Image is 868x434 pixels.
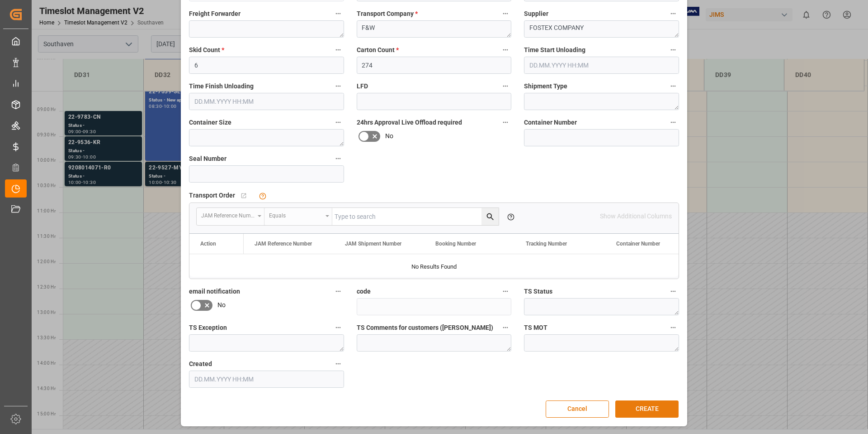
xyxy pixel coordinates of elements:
[189,323,227,333] span: TS Exception
[385,131,393,141] span: No
[189,154,226,164] span: Seal Number
[332,285,344,297] button: email notification
[500,8,511,19] button: Transport Company *
[332,116,344,128] button: Container Size
[524,57,679,74] input: DD.MM.YYYY HH:MM
[667,80,679,92] button: Shipment Type
[332,153,344,164] button: Seal Number
[255,241,312,247] span: JAM Reference Number
[500,44,511,56] button: Carton Count *
[524,118,577,127] span: Container Number
[667,8,679,19] button: Supplier
[332,44,344,56] button: Skid Count *
[332,358,344,370] button: Created
[189,118,231,127] span: Container Size
[189,45,224,55] span: Skid Count
[189,191,235,200] span: Transport Order
[332,208,499,225] input: Type to search
[524,20,679,38] textarea: FOSTEX COMPANY
[500,80,511,92] button: LFD
[201,209,255,220] div: JAM Reference Number
[616,241,660,247] span: Container Number
[269,209,322,220] div: Equals
[615,400,679,418] button: CREATE
[524,9,548,19] span: Supplier
[546,400,609,418] button: Cancel
[357,323,493,333] span: TS Comments for customers ([PERSON_NAME])
[357,118,462,127] span: 24hrs Approval Live Offload required
[332,80,344,92] button: Time Finish Unloading
[435,241,476,247] span: Booking Number
[357,287,371,296] span: code
[189,371,344,388] input: DD.MM.YYYY HH:MM
[667,322,679,333] button: TS MOT
[357,82,368,91] span: LFD
[357,45,399,55] span: Carton Count
[189,82,254,91] span: Time Finish Unloading
[217,300,226,310] span: No
[500,285,511,297] button: code
[667,44,679,56] button: Time Start Unloading
[481,208,499,225] button: search button
[200,241,216,247] div: Action
[197,208,264,225] button: open menu
[189,9,241,19] span: Freight Forwarder
[500,322,511,333] button: TS Comments for customers ([PERSON_NAME])
[524,82,567,91] span: Shipment Type
[524,323,547,333] span: TS MOT
[667,285,679,297] button: TS Status
[332,8,344,19] button: Freight Forwarder
[332,322,344,333] button: TS Exception
[189,93,344,110] input: DD.MM.YYYY HH:MM
[189,359,212,369] span: Created
[524,287,552,296] span: TS Status
[526,241,567,247] span: Tracking Number
[357,20,512,38] textarea: F&W
[524,45,585,55] span: Time Start Unloading
[667,116,679,128] button: Container Number
[189,287,240,296] span: email notification
[345,241,401,247] span: JAM Shipment Number
[500,116,511,128] button: 24hrs Approval Live Offload required
[264,208,332,225] button: open menu
[357,9,418,19] span: Transport Company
